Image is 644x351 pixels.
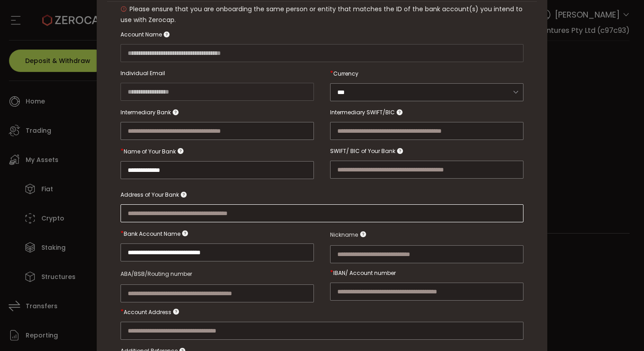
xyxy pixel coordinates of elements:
span: ABA/BSB/Routing number [121,270,192,278]
iframe: Chat Widget [599,308,644,351]
span: Nickname [330,229,358,240]
span: Please ensure that you are onboarding the same person or entity that matches the ID of the bank a... [121,4,523,24]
